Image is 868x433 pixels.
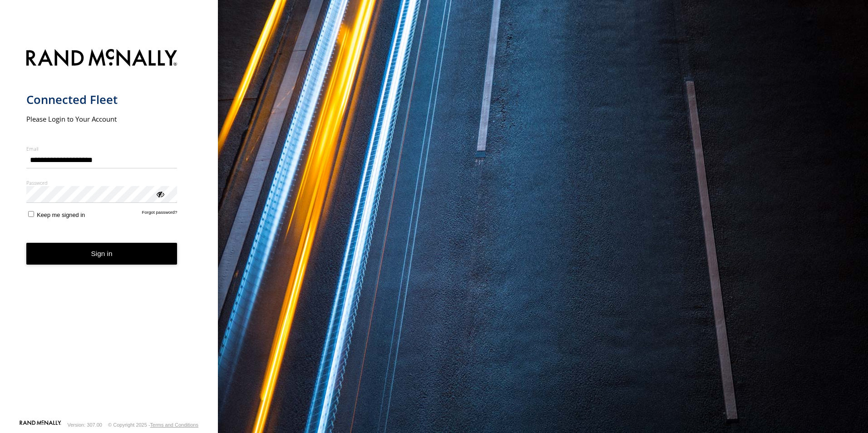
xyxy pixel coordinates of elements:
h1: Connected Fleet [26,92,178,107]
div: ViewPassword [155,189,164,198]
a: Terms and Conditions [150,422,198,428]
a: Visit our Website [20,420,61,429]
h2: Please Login to Your Account [26,114,178,123]
img: Rand McNally [26,47,178,70]
button: Sign in [26,243,178,265]
form: main [26,44,192,419]
input: Keep me signed in [28,211,34,217]
div: © Copyright 2025 - [108,422,198,428]
div: Version: 307.00 [68,422,102,428]
a: Forgot password? [142,210,178,218]
span: Keep me signed in [37,212,85,218]
label: Email [26,145,178,152]
label: Password [26,179,178,186]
